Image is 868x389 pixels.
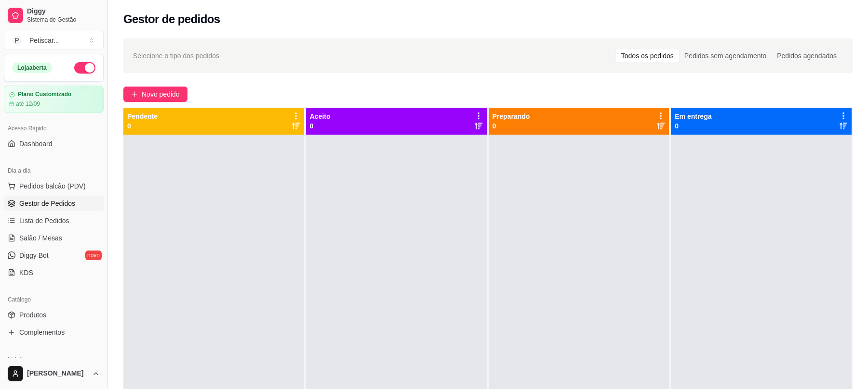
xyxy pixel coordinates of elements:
[675,121,711,131] p: 0
[4,196,104,211] a: Gestor de Pedidos
[4,362,104,385] button: [PERSON_NAME]
[4,163,104,178] div: Dia a dia
[4,121,104,136] div: Acesso Rápido
[12,63,52,73] div: Loja aberta
[27,7,100,16] span: Diggy
[19,199,75,208] span: Gestor de Pedidos
[19,181,86,191] span: Pedidos balcão (PDV)
[123,87,187,102] button: Novo pedido
[4,230,104,246] a: Salão / Mesas
[493,112,530,121] p: Preparando
[19,139,53,149] span: Dashboard
[675,112,711,121] p: Em entrega
[8,355,34,363] span: Relatórios
[123,12,220,27] h2: Gestor de pedidos
[18,91,71,98] article: Plano Customizado
[4,248,104,263] a: Diggy Botnovo
[679,49,772,63] div: Pedidos sem agendamento
[19,327,65,337] span: Complementos
[772,49,842,63] div: Pedidos agendados
[19,310,46,320] span: Produtos
[16,100,40,108] article: até 12/09
[142,89,180,100] span: Novo pedido
[4,213,104,228] a: Lista de Pedidos
[4,86,104,113] a: Plano Customizadoaté 12/09
[4,4,104,27] a: DiggySistema de Gestão
[4,178,104,194] button: Pedidos balcão (PDV)
[493,121,530,131] p: 0
[4,265,104,280] a: KDS
[27,369,88,378] span: [PERSON_NAME]
[12,36,22,45] span: P
[4,325,104,340] a: Complementos
[310,121,331,131] p: 0
[131,91,138,98] span: plus
[127,112,158,121] p: Pendente
[27,16,100,24] span: Sistema de Gestão
[19,233,62,243] span: Salão / Mesas
[4,31,104,50] button: Select a team
[19,251,49,260] span: Diggy Bot
[310,112,331,121] p: Aceito
[4,136,104,151] a: Dashboard
[127,121,158,131] p: 0
[29,36,59,45] div: Petiscar ...
[19,268,33,277] span: KDS
[616,49,679,63] div: Todos os pedidos
[4,307,104,323] a: Produtos
[74,62,95,74] button: Alterar Status
[4,292,104,307] div: Catálogo
[19,216,69,226] span: Lista de Pedidos
[133,50,219,61] span: Selecione o tipo dos pedidos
